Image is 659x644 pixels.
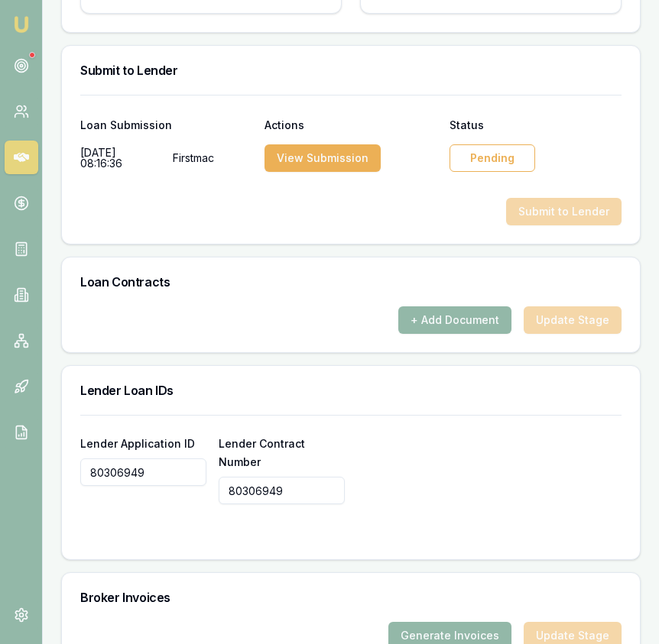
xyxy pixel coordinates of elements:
img: emu-icon-u.png [12,15,31,34]
div: Loan Submission [80,120,252,131]
p: Firstmac [173,143,253,173]
h3: Broker Invoices [80,591,622,604]
label: Lender Contract Number [219,437,305,468]
button: View Submission [265,144,381,172]
div: [DATE] 08:16:36 [80,143,161,173]
div: Actions [265,120,437,131]
button: + Add Document [398,306,511,334]
h3: Lender Loan IDs [80,384,622,396]
div: Status [450,120,622,131]
h3: Loan Contracts [80,276,622,288]
div: Pending [450,144,535,172]
h3: Submit to Lender [80,64,622,76]
label: Lender Application ID [80,437,195,450]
